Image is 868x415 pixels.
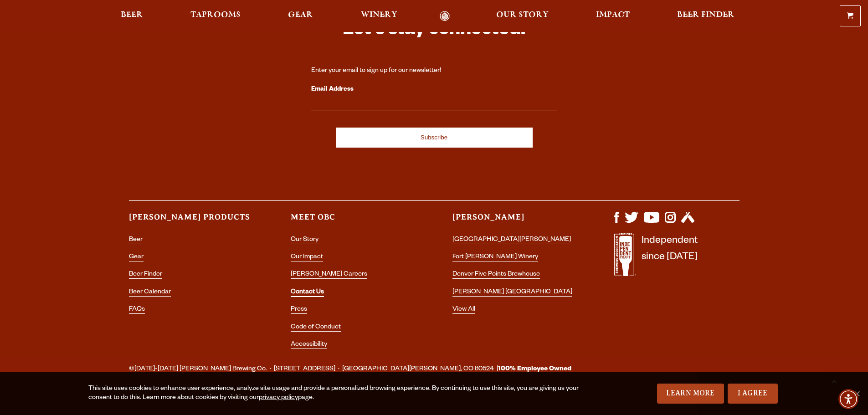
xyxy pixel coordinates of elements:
a: Beer Calendar [129,289,171,297]
div: This site uses cookies to enhance user experience, analyze site usage and provide a personalized ... [88,384,582,403]
div: Enter your email to sign up for our newsletter! [311,67,557,76]
span: Winery [361,11,397,19]
span: ©[DATE]-[DATE] [PERSON_NAME] Brewing Co. · [STREET_ADDRESS] · [GEOGRAPHIC_DATA][PERSON_NAME], CO ... [129,364,571,375]
span: Beer Finder [677,11,734,19]
a: [PERSON_NAME] [GEOGRAPHIC_DATA] [452,289,572,297]
a: Beer Finder [129,271,162,279]
a: privacy policy [259,395,298,402]
span: Beer [121,11,143,19]
a: Gear [129,254,144,261]
a: Code of Conduct [291,324,341,332]
span: Impact [596,11,630,19]
span: Gear [288,11,313,19]
a: FAQs [129,306,145,314]
a: Visit us on Facebook [614,218,619,225]
strong: 100% Employee Owned [498,366,571,373]
a: Visit us on Untappd [681,218,694,225]
a: Denver Five Points Brewhouse [452,271,540,279]
a: [GEOGRAPHIC_DATA][PERSON_NAME] [452,236,571,244]
a: Impact [590,11,636,21]
h3: [PERSON_NAME] Products [129,212,254,231]
span: Our Story [496,11,549,19]
a: Learn More [657,384,724,404]
div: Accessibility Menu [838,389,858,409]
a: View All [452,306,475,314]
a: Beer Finder [671,11,740,21]
a: Gear [282,11,319,21]
a: Contact Us [291,289,324,297]
a: Visit us on Instagram [665,218,676,225]
span: Taprooms [190,11,241,19]
h3: Meet OBC [291,212,416,231]
label: Email Address [311,84,557,96]
a: Fort [PERSON_NAME] Winery [452,254,538,261]
a: Taprooms [185,11,247,21]
a: [PERSON_NAME] Careers [291,271,367,279]
a: Beer [115,11,149,21]
a: Our Story [490,11,555,21]
a: Scroll to top [822,369,845,392]
a: Our Story [291,236,318,244]
a: Visit us on X (formerly Twitter) [625,218,638,225]
a: Visit us on YouTube [644,218,659,225]
a: Our Impact [291,254,323,261]
p: Independent since [DATE] [642,233,698,281]
a: Winery [355,11,403,21]
a: I Agree [728,384,778,404]
input: Subscribe [336,128,533,148]
h3: [PERSON_NAME] [452,212,578,231]
a: Press [291,306,307,314]
a: Beer [129,236,143,244]
a: Accessibility [291,341,327,349]
a: Odell Home [428,11,462,21]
